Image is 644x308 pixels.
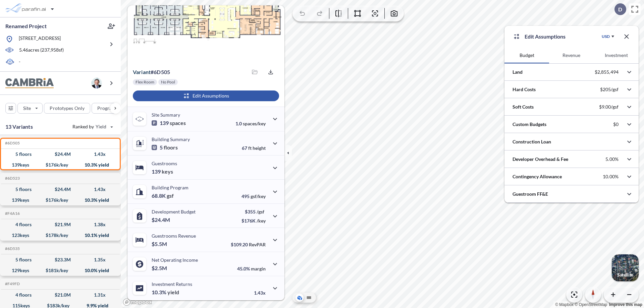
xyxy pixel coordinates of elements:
[600,86,619,93] p: $205/gsf
[152,241,168,247] p: $5.5M
[525,33,566,41] p: Edit Assumptions
[241,193,266,199] p: 495
[617,272,633,278] p: Satellite
[161,79,175,85] p: No Pool
[152,281,192,287] p: Investment Returns
[152,209,196,214] p: Development Budget
[92,103,128,114] button: Program
[152,144,178,151] p: 5
[513,156,568,163] p: Developer Overhead & Fee
[599,104,619,110] p: $9.00/gsf
[575,302,607,307] a: OpenStreetMap
[17,103,43,114] button: Site
[123,298,152,306] a: Mapbox homepage
[513,86,536,93] p: Hard Costs
[97,105,116,112] p: Program
[67,121,117,132] button: Ranked by Yield
[251,193,266,199] span: gsf/key
[513,138,551,145] p: Construction Loan
[152,161,177,166] p: Guestrooms
[257,218,266,224] span: /key
[152,192,174,199] p: 68.8K
[513,191,548,197] p: Guestroom FF&E
[513,104,534,110] p: Soft Costs
[253,145,266,151] span: height
[595,69,619,75] p: $2,855,494
[152,136,190,142] p: Building Summary
[152,185,189,190] p: Building Program
[594,47,639,63] button: Investment
[5,123,33,131] p: 13 Variants
[133,69,151,75] span: Variant
[254,290,266,296] p: 1.43x
[231,242,266,247] p: $109.20
[609,302,642,307] a: Improve this map
[152,289,179,296] p: 10.3%
[4,211,20,216] h5: Click to copy the code
[618,6,622,12] p: D
[162,168,173,175] span: keys
[91,78,102,88] img: user logo
[4,282,20,286] h5: Click to copy the code
[602,34,610,39] div: USD
[603,174,619,180] p: 10.00%
[133,90,279,101] button: Edit Assumptions
[152,233,196,239] p: Guestrooms Revenue
[167,289,179,296] span: yield
[504,47,549,63] button: Budget
[513,69,523,75] p: Land
[152,168,173,175] p: 139
[152,112,180,118] p: Site Summary
[5,22,47,30] p: Renamed Project
[152,217,171,223] p: $24.4M
[613,121,619,127] p: $0
[136,79,154,85] p: Flex Room
[296,294,304,302] button: Aerial View
[549,47,594,63] button: Revenue
[241,218,266,224] p: $176K
[19,58,20,66] p: -
[241,209,266,214] p: $355
[5,78,54,88] img: BrandImage
[164,144,178,151] span: floors
[243,121,266,126] span: spaces/key
[152,120,186,126] p: 139
[44,103,90,114] button: Prototypes Only
[513,121,546,128] p: Custom Budgets
[237,266,266,271] p: 45.0%
[248,145,252,151] span: ft
[249,242,266,247] span: RevPAR
[23,105,31,112] p: Site
[4,246,20,251] h5: Click to copy the code
[555,302,574,307] a: Mapbox
[513,173,562,180] p: Contingency Allowance
[96,123,107,130] span: Yield
[242,145,266,151] p: 67
[19,35,61,43] p: [STREET_ADDRESS]
[170,120,186,126] span: spaces
[612,254,639,281] button: Switcher ImageSatellite
[605,156,619,162] p: 5.00%
[305,294,313,302] button: Site Plan
[4,141,20,145] h5: Click to copy the code
[251,266,266,271] span: margin
[257,209,264,214] span: /gsf
[612,254,639,281] img: Switcher Image
[152,257,198,263] p: Net Operating Income
[167,192,174,199] span: gsf
[235,121,266,126] p: 1.0
[133,69,170,75] p: # 6d505
[50,105,85,112] p: Prototypes Only
[19,47,64,54] p: 5.46 acres ( 237,958 sf)
[4,176,20,181] h5: Click to copy the code
[152,265,168,271] p: $2.5M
